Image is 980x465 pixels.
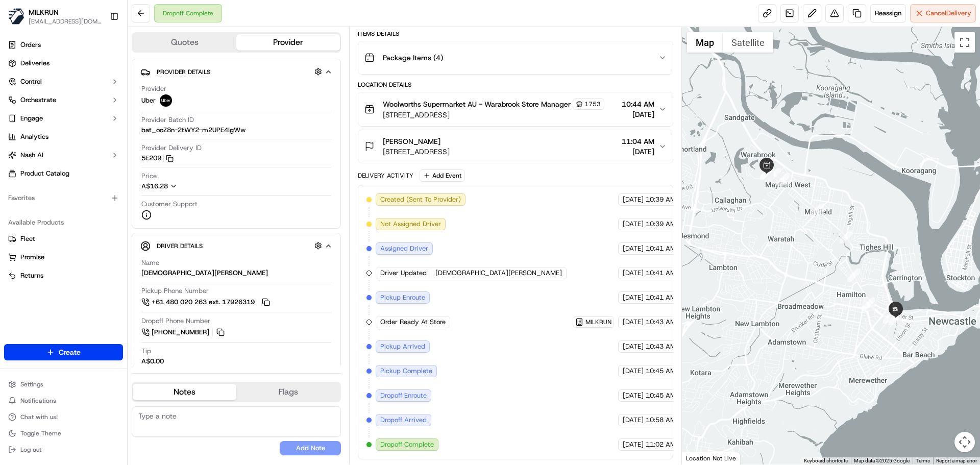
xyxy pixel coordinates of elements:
span: [DATE] [623,195,644,204]
button: Show street map [687,32,723,53]
a: Deliveries [4,55,123,71]
span: 10:39 AM AEST [646,195,694,204]
span: bat_ooZ8n-2tWY2-m2UPE4IgWw [141,126,246,135]
span: Chat with us! [20,413,58,421]
span: MILKRUN [585,318,611,326]
span: Provider Details [157,68,210,76]
span: [DATE] [623,219,644,229]
span: 1753 [584,100,601,108]
span: Assigned Driver [380,244,428,253]
span: Settings [20,380,43,388]
button: MILKRUNMILKRUN[EMAIL_ADDRESS][DOMAIN_NAME] [4,4,106,29]
button: Log out [4,443,123,457]
a: Product Catalog [4,165,123,182]
span: A$16.28 [141,182,168,190]
button: MILKRUN [29,7,59,17]
span: Tip [141,347,151,356]
span: Promise [20,253,44,262]
a: Orders [4,37,123,53]
span: [DATE] [623,293,644,302]
div: 8 [862,298,875,311]
span: Product Catalog [20,169,69,178]
button: Engage [4,110,123,127]
span: [DATE] [623,268,644,278]
button: CancelDelivery [910,4,976,22]
span: 10:41 AM AEST [646,293,694,302]
span: [DATE] [623,342,644,351]
span: Control [20,77,42,86]
div: 3 [761,166,774,179]
a: Open this area in Google Maps (opens a new window) [684,451,718,464]
div: 2 [760,166,773,180]
span: Returns [20,271,43,280]
span: 10:45 AM AEST [646,366,694,376]
button: Control [4,74,123,90]
span: Orders [20,40,41,50]
a: Report a map error [936,458,977,463]
span: [DATE] [623,366,644,376]
button: A$16.28 [141,182,231,191]
img: MILKRUN [8,8,24,25]
span: Orchestrate [20,95,56,105]
div: Location Details [358,81,673,89]
span: [DATE] [623,440,644,449]
button: [EMAIL_ADDRESS][DOMAIN_NAME] [29,17,102,26]
img: uber-new-logo.jpeg [160,94,172,107]
div: 1 [768,168,781,181]
a: [PHONE_NUMBER] [141,327,226,338]
span: [PERSON_NAME] [383,136,440,146]
div: 4 [776,173,790,186]
button: Returns [4,267,123,284]
button: Quotes [133,34,236,51]
span: Name [141,258,159,267]
span: Uber [141,96,156,105]
button: Chat with us! [4,410,123,424]
span: Customer Support [141,200,198,209]
span: Driver Updated [380,268,427,278]
a: Fleet [8,234,119,243]
img: Google [684,451,718,464]
span: Create [59,347,81,357]
span: Created (Sent To Provider) [380,195,461,204]
span: Deliveries [20,59,50,68]
span: [DATE] [622,109,654,119]
span: 10:44 AM [622,99,654,109]
button: Toggle Theme [4,426,123,440]
div: Location Not Live [682,452,741,464]
button: Create [4,344,123,360]
span: 10:41 AM AEST [646,244,694,253]
button: [PERSON_NAME][STREET_ADDRESS]11:04 AM[DATE] [358,130,672,163]
span: [DATE] [623,244,644,253]
span: Not Assigned Driver [380,219,441,229]
span: Pickup Arrived [380,342,425,351]
button: Settings [4,377,123,391]
div: Delivery Activity [358,172,413,180]
span: Notifications [20,397,56,405]
button: Map camera controls [954,432,975,452]
button: Notes [133,384,236,400]
span: Woolworths Supermarket AU - Warabrook Store Manager [383,99,571,109]
span: Nash AI [20,151,43,160]
a: +61 480 020 263 ext. 17926319 [141,297,272,308]
div: Items Details [358,30,673,38]
span: Order Ready At Store [380,317,446,327]
span: [DATE] [622,146,654,157]
button: Fleet [4,231,123,247]
a: Promise [8,253,119,262]
span: [DATE] [623,391,644,400]
span: Dropoff Phone Number [141,316,210,326]
div: Favorites [4,190,123,206]
div: 9 [883,310,896,324]
span: 10:43 AM AEST [646,342,694,351]
span: Reassign [875,9,901,18]
span: Price [141,172,157,181]
button: Provider [236,34,340,51]
span: [DATE] [623,317,644,327]
span: Pickup Phone Number [141,286,209,296]
span: Engage [20,114,43,123]
span: 10:41 AM AEST [646,268,694,278]
span: Pickup Enroute [380,293,425,302]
